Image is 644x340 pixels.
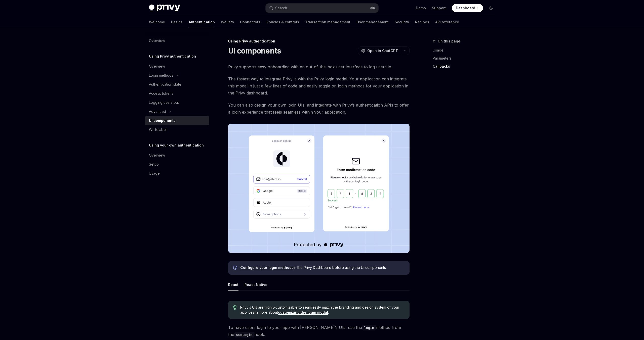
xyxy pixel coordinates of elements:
h5: Using your own authentication [149,142,204,148]
span: ⌘ K [370,6,375,10]
button: Search...⌘K [266,4,378,13]
div: Overview [149,63,165,69]
h5: Using Privy authentication [149,53,196,59]
a: Parameters [433,54,499,62]
a: Security [395,16,409,28]
div: Advanced [149,109,166,115]
div: Overview [149,38,165,44]
span: Privy’s UIs are highly-customizable to seamlessly match the branding and design system of your ap... [240,305,405,315]
span: Open in ChatGPT [367,48,398,53]
a: User management [356,16,389,28]
span: On this page [438,38,460,44]
img: images/Onboard.png [228,124,410,253]
h1: UI components [228,46,281,55]
a: Recipes [415,16,429,28]
button: React [228,279,238,290]
a: Access tokens [145,89,209,98]
a: Whitelabel [145,125,209,134]
a: Transaction management [305,16,350,28]
span: Privy supports easy onboarding with an out-of-the-box user interface to log users in. [228,63,410,70]
button: React Native [245,279,267,290]
a: Usage [145,169,209,178]
div: Search... [275,5,289,11]
button: Toggle dark mode [487,4,495,12]
a: Overview [145,151,209,160]
span: You can also design your own login UIs, and integrate with Privy’s authentication APIs to offer a... [228,102,410,116]
div: Usage [149,170,160,176]
a: Demo [416,6,426,11]
a: Overview [145,36,209,45]
svg: Info [233,266,238,271]
a: API reference [435,16,459,28]
div: Authentication state [149,81,181,87]
a: Dashboard [452,4,483,12]
div: Using Privy authentication [228,39,410,44]
a: Configure your login methods [240,265,294,270]
a: Usage [433,46,499,54]
span: in the Privy Dashboard before using the UI components. [240,265,405,270]
div: Logging users out [149,100,179,106]
svg: Tip [233,305,237,310]
a: Callbacks [433,62,499,70]
a: Setup [145,160,209,169]
a: customizing the login modal [278,310,328,315]
a: Authentication state [145,80,209,89]
a: Wallets [221,16,234,28]
img: dark logo [149,5,180,12]
span: Dashboard [456,6,475,11]
div: Whitelabel [149,127,167,133]
div: UI components [149,118,176,124]
a: Welcome [149,16,165,28]
div: Access tokens [149,90,173,96]
a: Connectors [240,16,260,28]
div: Overview [149,152,165,158]
button: Open in ChatGPT [358,46,401,55]
span: The fastest way to integrate Privy is with the Privy login modal. Your application can integrate ... [228,75,410,96]
a: UI components [145,116,209,125]
a: Overview [145,62,209,71]
div: Setup [149,161,159,167]
a: Policies & controls [266,16,299,28]
a: Support [432,6,446,11]
div: Login methods [149,72,173,78]
a: Logging users out [145,98,209,107]
a: Basics [171,16,183,28]
a: Authentication [189,16,215,28]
